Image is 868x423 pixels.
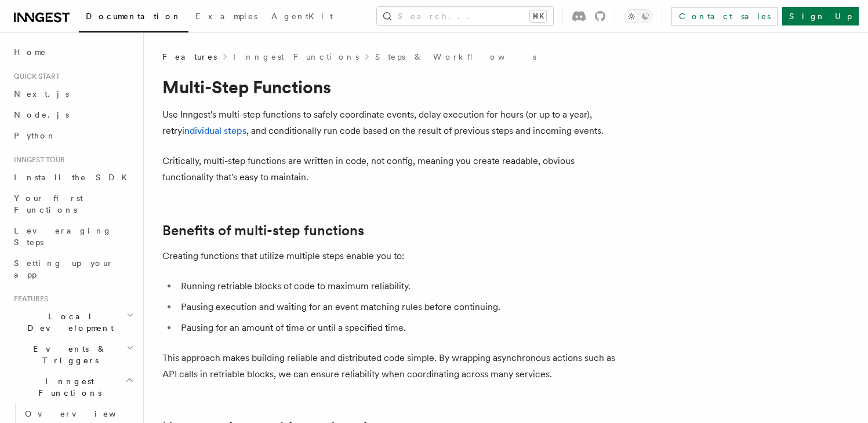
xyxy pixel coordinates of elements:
a: Documentation [79,3,188,32]
button: Search...⌘K [377,7,553,25]
span: Your first Functions [14,194,83,214]
span: Node.js [14,110,69,119]
a: Install the SDK [9,167,136,188]
a: Python [9,125,136,146]
li: Pausing execution and waiting for an event matching rules before continuing. [177,299,626,315]
a: Setting up your app [9,253,136,285]
span: Install the SDK [14,173,134,182]
span: Examples [195,12,257,21]
p: Creating functions that utilize multiple steps enable you to: [162,248,626,264]
span: Next.js [14,89,69,99]
h1: Multi-Step Functions [162,76,626,97]
span: Setting up your app [14,258,114,279]
a: Your first Functions [9,188,136,220]
button: Toggle dark mode [624,9,652,23]
span: Features [162,51,217,63]
li: Running retriable blocks of code to maximum reliability. [177,278,626,294]
button: Inngest Functions [9,371,136,403]
a: Leveraging Steps [9,220,136,253]
span: Leveraging Steps [14,226,112,247]
span: Documentation [86,12,181,21]
span: Events & Triggers [9,343,126,366]
p: This approach makes building reliable and distributed code simple. By wrapping asynchronous actio... [162,350,626,382]
a: Next.js [9,83,136,104]
a: Inngest Functions [233,51,359,63]
a: Examples [188,3,264,31]
button: Events & Triggers [9,338,136,371]
span: Quick start [9,72,60,81]
span: Local Development [9,311,126,334]
button: Local Development [9,306,136,338]
p: Use Inngest's multi-step functions to safely coordinate events, delay execution for hours (or up ... [162,107,626,139]
a: Sign Up [782,7,859,25]
span: Home [14,46,46,58]
a: Node.js [9,104,136,125]
span: Python [14,131,56,140]
a: Contact sales [671,7,778,25]
span: Inngest tour [9,155,65,165]
a: individual steps [182,125,246,136]
span: Inngest Functions [9,375,125,399]
p: Critically, multi-step functions are written in code, not config, meaning you create readable, ob... [162,153,626,185]
a: Home [9,42,136,63]
kbd: ⌘K [530,10,546,22]
a: Steps & Workflows [375,51,536,63]
span: Overview [25,409,144,418]
span: Features [9,294,48,304]
span: AgentKit [271,12,333,21]
li: Pausing for an amount of time or until a specified time. [177,320,626,336]
a: AgentKit [264,3,340,31]
a: Benefits of multi-step functions [162,223,364,239]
